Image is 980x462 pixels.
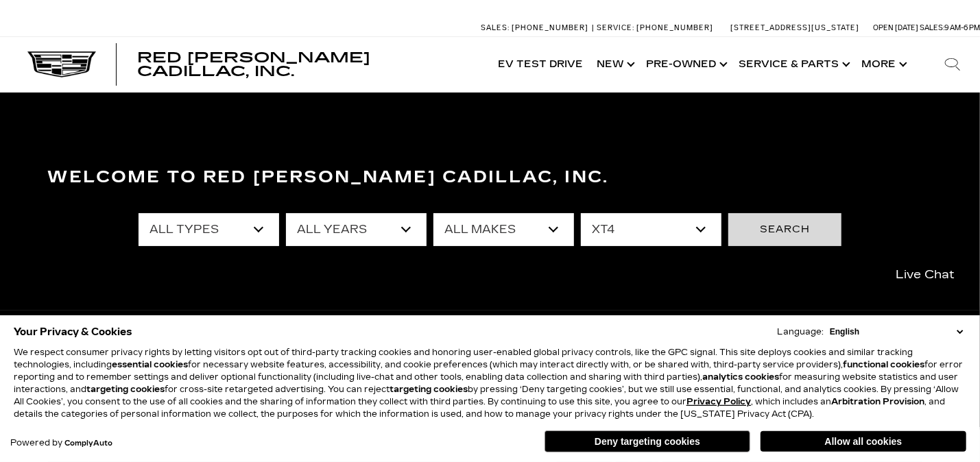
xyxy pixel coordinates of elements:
span: Red [PERSON_NAME] Cadillac, Inc. [137,49,370,80]
div: Search [925,37,980,92]
span: Your Privacy & Cookies [14,322,132,341]
a: [STREET_ADDRESS][US_STATE] [730,23,859,32]
span: Live Chat [889,267,961,282]
span: Service: [597,23,634,32]
a: Sales: [PHONE_NUMBER] [481,24,592,32]
span: [PHONE_NUMBER] [512,23,588,32]
strong: targeting cookies [390,385,468,394]
select: Filter by make [433,213,574,246]
strong: targeting cookies [86,385,165,394]
a: Accessible Carousel [58,224,58,225]
span: Open [DATE] [873,23,918,32]
a: Pre-Owned [639,37,732,92]
a: Live Chat [881,258,970,291]
a: ComplyAuto [64,439,112,448]
u: Privacy Policy [686,397,751,406]
strong: Arbitration Provision [831,397,924,406]
button: More [854,37,911,92]
div: Language: [777,328,824,336]
a: Service: [PHONE_NUMBER] [592,24,717,32]
strong: essential cookies [112,360,188,369]
span: Sales: [920,23,944,32]
strong: functional cookies [843,360,924,369]
strong: analytics cookies [702,372,779,382]
select: Filter by year [286,213,427,246]
button: Deny targeting cookies [545,430,750,452]
button: Allow all cookies [761,431,966,452]
a: New [590,37,639,92]
h3: Welcome to Red [PERSON_NAME] Cadillac, Inc. [48,164,933,191]
select: Filter by type [139,213,279,246]
span: [PHONE_NUMBER] [636,23,713,32]
div: Powered by [10,439,112,448]
select: Filter by model [581,213,721,246]
select: Language Select [826,326,966,338]
button: Search [728,213,841,246]
img: Cadillac Dark Logo with Cadillac White Text [27,51,96,77]
a: Service & Parts [732,37,854,92]
a: EV Test Drive [491,37,590,92]
span: 9 AM-6 PM [944,23,980,32]
p: We respect consumer privacy rights by letting visitors opt out of third-party tracking cookies an... [14,346,966,420]
a: Red [PERSON_NAME] Cadillac, Inc. [137,51,477,78]
span: Sales: [481,23,510,32]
